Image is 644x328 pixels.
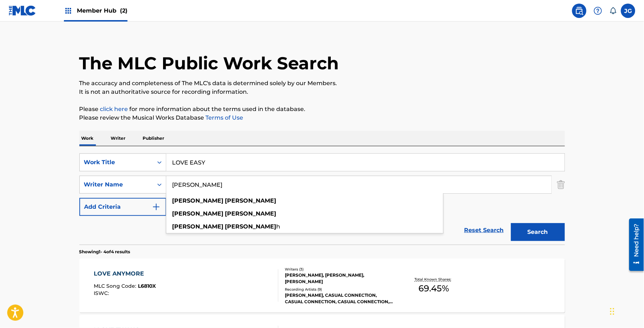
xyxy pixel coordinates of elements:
span: ISWC : [94,290,111,296]
form: Search Form [79,153,565,245]
p: Please review the Musical Works Database [79,114,565,122]
img: search [575,6,584,15]
div: Writers ( 3 ) [285,267,394,272]
img: Top Rightsholders [64,6,73,15]
p: Please for more information about the terms used in the database. [79,105,565,114]
img: 9d2ae6d4665cec9f34b9.svg [152,203,161,211]
a: Reset Search [461,222,508,238]
span: L6810X [138,283,156,289]
a: click here [100,106,128,112]
button: Search [511,223,565,241]
a: Terms of Use [204,114,244,121]
p: Writer [109,131,128,146]
iframe: Resource Center [624,216,644,274]
button: Add Criteria [79,198,166,216]
p: The accuracy and completeness of The MLC's data is determined solely by our Members. [79,79,565,88]
div: [PERSON_NAME], [PERSON_NAME], [PERSON_NAME] [285,272,394,285]
div: Help [591,4,605,18]
span: 69.45 % [419,282,449,295]
div: User Menu [621,4,635,18]
div: Notifications [610,7,617,14]
div: LOVE ANYMORE [94,269,156,278]
img: Delete Criterion [557,176,565,194]
strong: [PERSON_NAME] [225,223,277,230]
strong: [PERSON_NAME] [172,210,224,217]
span: (2) [120,7,128,14]
iframe: Chat Widget [608,294,644,328]
p: Total Known Shares: [415,277,453,282]
a: Public Search [572,4,587,18]
p: It is not an authoritative source for recording information. [79,88,565,96]
a: LOVE ANYMOREMLC Song Code:L6810XISWC:Writers (3)[PERSON_NAME], [PERSON_NAME], [PERSON_NAME]Record... [79,259,565,313]
div: Writer Name [84,180,149,189]
img: MLC Logo [9,5,36,16]
strong: [PERSON_NAME] [172,197,224,204]
div: Work Title [84,158,149,167]
span: h [277,223,281,230]
strong: [PERSON_NAME] [225,197,277,204]
div: Recording Artists ( 9 ) [285,287,394,292]
p: Showing 1 - 4 of 4 results [79,249,130,255]
span: Member Hub [77,6,128,15]
span: MLC Song Code : [94,283,138,289]
strong: [PERSON_NAME] [225,210,277,217]
strong: [PERSON_NAME] [172,223,224,230]
div: Drag [610,301,615,322]
div: [PERSON_NAME], CASUAL CONNECTION, CASUAL CONNECTION, CASUAL CONNECTION, CASUAL CONNECTION [285,292,394,305]
p: Publisher [141,131,167,146]
h1: The MLC Public Work Search [79,52,339,74]
img: help [594,6,602,15]
p: Work [79,131,96,146]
